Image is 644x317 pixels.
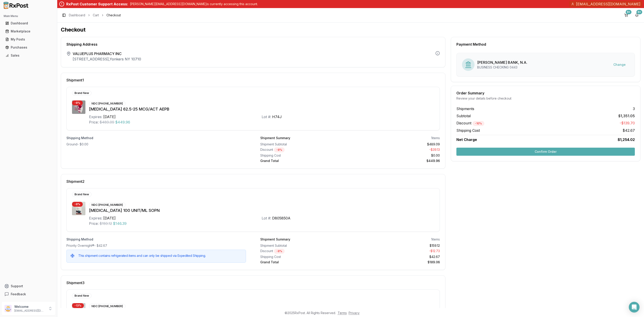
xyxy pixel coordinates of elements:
[472,121,484,126] div: - 10 %
[89,202,125,207] div: NDC: [PHONE_NUMBER]
[623,128,635,133] span: $42.67
[272,114,282,119] div: H74J
[4,43,53,51] a: Purchases
[620,120,635,126] span: -$139.70
[73,51,141,56] span: VALUEPLUS PHARMACY INC
[66,180,85,183] span: Shipment 2
[89,207,434,214] div: [MEDICAL_DATA] 100 UNIT/ML SOPN
[272,215,290,221] div: D805850A
[274,249,285,254] div: - 8 %
[115,119,130,125] span: $449.96
[260,136,290,140] div: Shipment Summary
[456,128,480,133] span: Shipping Cost
[352,243,440,248] div: $159.12
[623,12,630,19] button: 9+
[73,56,141,62] p: [STREET_ADDRESS] , Yonkers NY 10710
[66,78,84,82] span: Shipment 1
[456,43,635,46] div: Payment Method
[72,100,83,105] div: - 8 %
[260,153,348,158] div: Shipping Cost
[4,51,53,60] a: Sales
[618,137,635,142] span: $1,254.02
[5,21,52,26] div: Dashboard
[633,106,635,111] span: 3
[72,91,91,96] div: Brand New
[260,249,348,254] div: Discount
[113,221,127,226] span: $146.39
[2,36,55,43] button: My Posts
[89,106,434,112] div: [MEDICAL_DATA] 62.5-25 MCG/ACT AEPB
[431,237,440,242] div: 1 items
[11,292,26,296] span: Feedback
[338,311,347,315] a: Terms
[69,13,85,17] a: Dashboard
[66,281,85,285] span: Shipment 3
[89,101,125,106] div: NDC: [PHONE_NUMBER]
[4,14,53,18] h2: Main Menu
[66,1,128,7] div: RxPost Customer Support Access:
[2,282,55,290] button: Support
[352,142,440,147] div: $489.09
[633,12,640,19] button: 9+
[72,192,91,197] div: Brand New
[66,243,246,248] div: Priority Overnight® - $42.67
[4,27,53,35] a: Marketplace
[66,237,246,242] label: Shipping Method
[100,119,114,125] span: $489.09
[610,61,629,69] button: Change
[78,253,242,258] h5: This shipment contains refrigerated items and can only be shipped via Expedited Shipping.
[72,293,91,298] div: Brand New
[89,114,102,119] div: Expires:
[262,114,271,119] div: Lot #:
[352,249,440,254] div: - $12.73
[352,153,440,158] div: $0.00
[130,2,258,6] p: [PERSON_NAME][EMAIL_ADDRESS][DOMAIN_NAME] is currently accessing this account.
[456,121,484,125] span: Discount
[66,43,440,46] div: Shipping Address
[72,100,85,114] img: Anoro Ellipta 62.5-25 MCG/ACT AEPB
[431,136,440,140] div: 1 items
[260,260,348,264] div: Grand Total
[66,136,246,140] label: Shipping Method
[93,13,99,17] a: Cart
[4,35,53,43] a: My Posts
[89,119,99,125] div: Price:
[262,215,271,221] div: Lot #:
[456,113,471,119] span: Subtotal
[260,147,348,152] div: Discount
[72,202,85,215] img: HumaLOG KwikPen 100 UNIT/ML SOPN
[629,302,640,313] div: Open Intercom Messenger
[89,304,125,309] div: NDC: [PHONE_NUMBER]
[14,309,45,313] p: [EMAIL_ADDRESS][DOMAIN_NAME]
[2,2,30,9] img: RxPost Logo
[260,159,348,163] div: Grand Total
[349,311,360,315] a: Privacy
[260,237,290,242] div: Shipment Summary
[626,10,631,14] div: 9+
[106,13,121,17] span: Checkout
[89,221,99,226] div: Price:
[618,113,635,119] span: $1,351.05
[5,45,52,50] div: Purchases
[66,142,246,147] div: Ground - $0.00
[477,60,527,65] div: [PERSON_NAME] BANK, N.A.
[5,37,52,42] div: My Posts
[103,215,116,221] div: [DATE]
[260,142,348,147] div: Shipment Subtotal
[4,19,53,27] a: Dashboard
[2,44,55,51] button: Purchases
[456,91,635,95] div: Order Summary
[260,255,348,259] div: Shipping Cost
[72,202,83,207] div: - 8 %
[456,137,477,142] span: Net Charge
[260,243,348,248] div: Shipment Subtotal
[352,255,440,259] div: $42.67
[14,304,45,309] p: Welcome
[100,221,112,226] span: $159.12
[477,65,527,70] div: BUSINESS CHECKING 0443
[4,305,12,312] img: User avatar
[352,260,440,264] div: $189.06
[61,26,640,33] h1: Checkout
[69,13,121,17] nav: breadcrumb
